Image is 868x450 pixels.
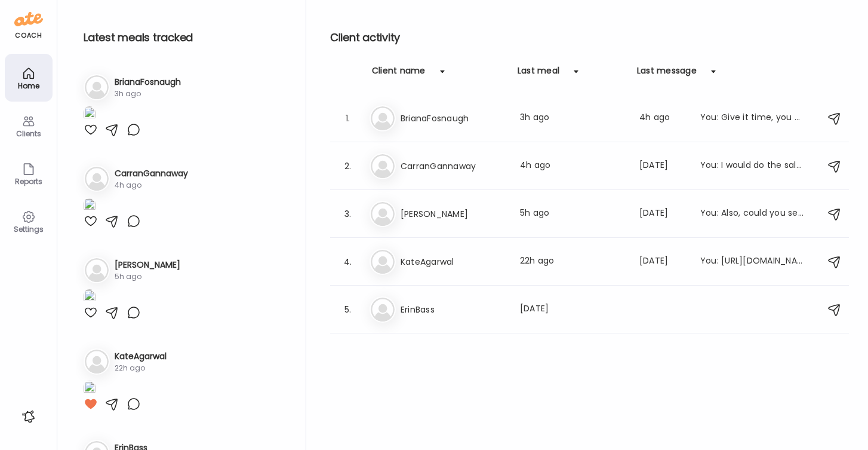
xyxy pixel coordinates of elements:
[371,106,395,130] img: bg-avatar-default.svg
[14,10,43,29] img: ate
[700,207,805,221] div: You: Also, could you send me the name of your hormone supplement? Ty!
[639,159,686,173] div: [DATE]
[15,30,42,41] div: coach
[341,302,355,317] div: 5.
[371,202,395,226] img: bg-avatar-default.svg
[115,363,167,374] div: 22h ago
[115,180,188,191] div: 4h ago
[7,225,50,233] div: Settings
[84,29,287,47] h2: Latest meals tracked
[85,350,109,374] img: bg-avatar-default.svg
[372,65,426,84] div: Client name
[84,289,96,305] img: images%2Fmls5gikZwJfCZifiAnIYr4gr8zN2%2FMRzXc4bfBuqluxiP0Gda%2F9uBjlleYPHKCLdH2pChE_1080
[7,82,50,90] div: Home
[700,111,805,125] div: You: Give it time, you will figure out what works best for you in terms of different food combina...
[115,271,180,282] div: 5h ago
[115,76,181,88] h3: BrianaFosnaugh
[401,159,506,173] h3: CarranGannaway
[520,111,625,125] div: 3h ago
[401,302,506,317] h3: ErinBass
[700,159,805,173] div: You: I would do the salad and omit the raisins. Maybe you can quarter a few grapes and throw on i...
[7,177,50,185] div: Reports
[371,250,395,274] img: bg-avatar-default.svg
[341,159,355,173] div: 2.
[700,255,805,269] div: You: [URL][DOMAIN_NAME][PERSON_NAME]
[341,255,355,269] div: 4.
[371,298,395,322] img: bg-avatar-default.svg
[7,130,50,137] div: Clients
[341,111,355,125] div: 1.
[520,255,625,269] div: 22h ago
[85,75,109,99] img: bg-avatar-default.svg
[115,350,167,363] h3: KateAgarwal
[115,88,181,99] div: 3h ago
[84,198,96,214] img: images%2FKkOFNasss1NKMjzDX2ZYA4Skty62%2F8ZDAxEvE8Afs9CEL3DQQ%2FTREWCKTlWUsATXNKsuBG_1080
[639,207,686,221] div: [DATE]
[341,207,355,221] div: 3.
[115,259,180,271] h3: [PERSON_NAME]
[520,302,625,317] div: [DATE]
[85,258,109,282] img: bg-avatar-default.svg
[401,111,506,125] h3: BrianaFosnaugh
[84,381,96,397] img: images%2FBSFQB00j0rOawWNVf4SvQtxQl562%2Fc8PhYfhP8w03V8IERutL%2FJKm2ZSWgoXHl8kVTRMRM_1080
[520,159,625,173] div: 4h ago
[639,255,686,269] div: [DATE]
[115,167,188,180] h3: CarranGannaway
[330,29,849,47] h2: Client activity
[85,167,109,191] img: bg-avatar-default.svg
[520,207,625,221] div: 5h ago
[401,255,506,269] h3: KateAgarwal
[401,207,506,221] h3: [PERSON_NAME]
[518,65,559,84] div: Last meal
[84,106,96,123] img: images%2FXKIh3wwHSkanieFEXC1qNVQ7J872%2Fo3gbqgCjzCnVe2LdkdMm%2F32oKCVjVN1wxPP9Veuwo_1080
[637,65,697,84] div: Last message
[639,111,686,125] div: 4h ago
[371,154,395,178] img: bg-avatar-default.svg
